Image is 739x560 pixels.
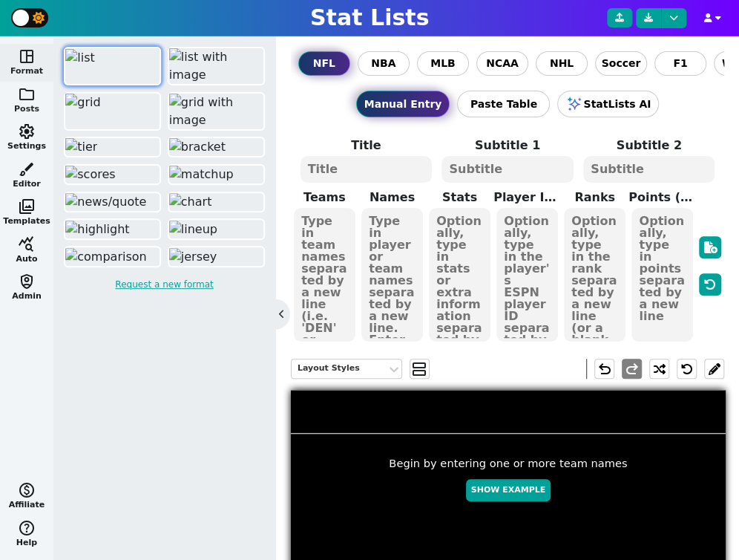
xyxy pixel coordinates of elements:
[426,189,493,206] label: Stats
[169,221,217,238] img: lineup
[18,160,36,178] span: brush
[18,273,36,290] span: shield_person
[295,137,437,154] label: Title
[169,193,212,211] img: chart
[466,479,551,502] button: Show Example
[169,94,263,129] img: grid with image
[313,56,335,71] span: NFL
[430,56,456,71] span: MLB
[169,166,234,183] img: matchup
[65,49,95,67] img: list
[18,85,36,103] span: folder
[310,4,429,31] h1: Stat Lists
[602,56,641,71] span: Soccer
[673,56,687,71] span: F1
[437,137,579,154] label: Subtitle 1
[169,48,263,84] img: list with image
[65,138,97,156] img: tier
[18,198,36,215] span: photo_library
[486,56,519,71] span: NCAA
[557,91,659,117] button: StatLists AI
[291,455,726,509] div: Begin by entering one or more team names
[623,360,641,378] span: redo
[371,56,395,71] span: NBA
[493,189,561,206] label: Player ID/Image URL
[628,189,696,206] label: Points (< 8 teams)
[18,48,36,65] span: space_dashboard
[65,248,146,266] img: comparison
[169,138,226,156] img: bracket
[18,123,36,140] span: settings
[65,166,115,183] img: scores
[358,189,426,206] label: Names
[18,519,36,537] span: help
[298,362,381,375] div: Layout Styles
[550,56,574,71] span: NHL
[61,270,268,299] a: Request a new format
[169,248,217,266] img: jersey
[65,94,100,111] img: grid
[596,360,614,378] span: undo
[578,137,720,154] label: Subtitle 2
[65,193,146,211] img: news/quote
[18,481,36,499] span: monetization_on
[594,359,614,379] button: undo
[291,189,358,206] label: Teams
[65,221,129,238] img: highlight
[356,91,450,117] button: Manual Entry
[457,91,550,117] button: Paste Table
[622,359,642,379] button: redo
[561,189,628,206] label: Ranks
[18,235,36,253] span: query_stats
